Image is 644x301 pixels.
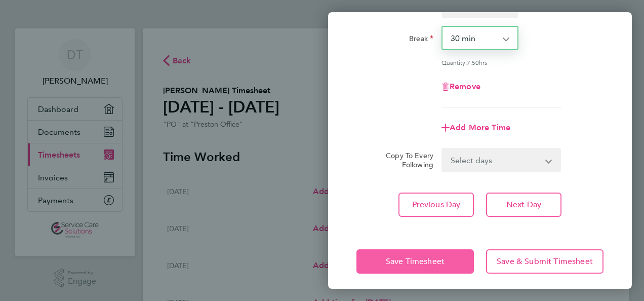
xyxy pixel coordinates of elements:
span: Save Timesheet [386,256,445,267]
span: Previous Day [412,200,461,210]
label: Copy To Every Following [378,151,433,169]
span: Save & Submit Timesheet [497,256,593,267]
div: Quantity: hrs [441,58,561,66]
button: Save Timesheet [356,249,474,274]
button: Next Day [486,193,561,217]
button: Previous Day [398,193,474,217]
span: Add More Time [450,123,510,132]
label: Break [409,34,433,46]
button: Save & Submit Timesheet [486,249,603,274]
span: Remove [450,82,480,91]
span: Next Day [506,200,541,210]
button: Add More Time [441,124,510,132]
span: 7.50 [467,58,479,66]
button: Remove [441,83,480,91]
